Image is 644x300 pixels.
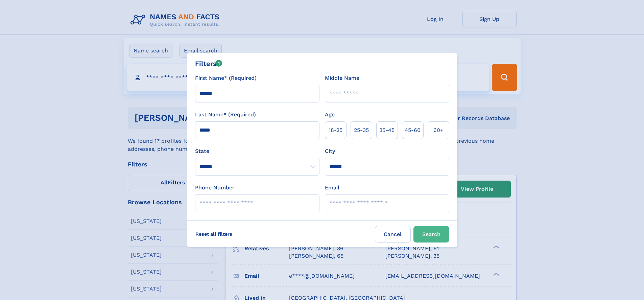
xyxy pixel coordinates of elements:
[325,147,335,155] label: City
[405,126,421,134] span: 45‑60
[195,147,319,155] label: State
[433,126,444,134] span: 60+
[329,126,342,134] span: 18‑25
[195,74,257,82] label: First Name* (Required)
[325,74,359,82] label: Middle Name
[325,184,339,192] label: Email
[195,111,256,119] label: Last Name* (Required)
[325,111,335,119] label: Age
[191,226,237,242] label: Reset all filters
[195,184,235,192] label: Phone Number
[379,126,395,134] span: 35‑45
[413,226,449,243] button: Search
[195,59,222,69] div: Filters
[375,226,411,243] label: Cancel
[354,126,369,134] span: 25‑35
